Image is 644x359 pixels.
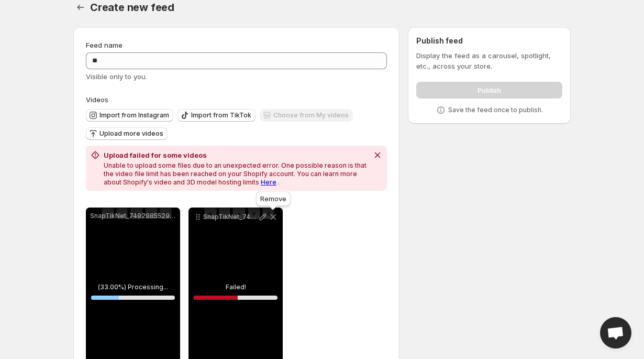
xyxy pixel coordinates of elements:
span: Visible only to you. [86,72,147,81]
button: Upload more videos [86,127,168,140]
h2: Publish feed [416,36,562,46]
p: SnapTikNet_7492985529818942726_hd [90,212,176,220]
span: Import from TikTok [191,111,251,119]
p: Save the feed once to publish. [448,106,543,114]
p: SnapTikNet_7499270808607444242_hd [203,213,258,221]
span: Upload more videos [99,129,163,138]
span: Feed name [86,41,123,49]
button: Import from Instagram [86,109,173,122]
div: Open chat [600,317,631,349]
span: Create new feed [90,1,174,14]
span: Videos [86,95,108,104]
a: Here [261,178,276,186]
h2: Upload failed for some videos [104,150,368,160]
button: Import from TikTok [177,109,256,122]
p: Unable to upload some files due to an unexpected error. One possible reason is that the video fil... [104,161,368,187]
p: Display the feed as a carousel, spotlight, etc., across your store. [416,50,562,71]
span: Import from Instagram [99,111,169,119]
button: Dismiss notification [370,148,385,162]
